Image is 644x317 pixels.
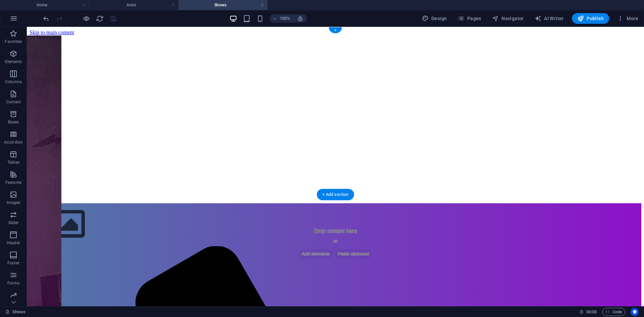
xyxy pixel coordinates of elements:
p: Boxes [8,119,19,125]
span: Code [605,308,622,316]
span: : [591,309,592,314]
button: undo [42,14,50,22]
span: AI Writer [535,15,564,22]
a: Skip to main content [3,3,47,8]
p: Favorites [5,39,22,44]
span: Design [422,15,447,22]
h6: Session time [579,308,597,316]
p: Columns [5,79,22,85]
button: Design [419,13,450,24]
span: More [617,15,638,22]
p: Tables [7,160,19,165]
i: On resize automatically adjust zoom level to fit chosen device. [297,15,303,21]
p: Slider [8,220,19,225]
p: Elements [5,59,22,64]
a: Click to cancel selection. Double-click to open Pages [5,308,26,316]
button: 100% [270,14,293,22]
span: Pages [458,15,481,22]
i: Undo: Change height (Ctrl+Z) [42,15,50,22]
div: Design (Ctrl+Alt+Y) [419,13,450,24]
div: + [329,27,342,33]
p: Features [5,180,21,185]
h4: Artist [89,1,178,9]
p: Header [7,240,20,246]
button: AI Writer [532,13,567,24]
span: 00 00 [586,308,597,316]
button: Code [602,308,625,316]
p: Images [7,200,20,205]
button: Publish [572,13,609,24]
div: + Add section [317,189,354,200]
button: Usercentrics [631,308,639,316]
button: Navigator [489,13,527,24]
p: Content [6,99,21,105]
button: More [614,13,641,24]
p: Forms [7,280,19,286]
h6: 100% [280,14,290,22]
h4: Shows [178,1,268,9]
span: Navigator [492,15,524,22]
p: Footer [7,260,19,266]
button: Pages [455,13,484,24]
p: Accordion [4,140,23,145]
span: Publish [577,15,604,22]
i: Reload page [96,15,104,22]
button: reload [96,14,104,22]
